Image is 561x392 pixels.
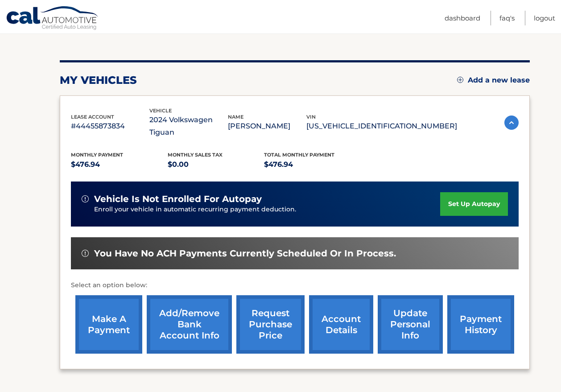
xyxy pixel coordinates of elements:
[440,192,508,216] a: set up autopay
[306,120,457,132] p: [US_VEHICLE_IDENTIFICATION_NUMBER]
[94,248,396,259] span: You have no ACH payments currently scheduled or in process.
[264,158,361,171] p: $476.94
[75,295,142,354] a: make a payment
[71,280,519,291] p: Select an option below:
[306,114,316,120] span: vin
[445,11,480,25] a: Dashboard
[6,6,99,32] a: Cal Automotive
[378,295,443,354] a: update personal info
[60,74,137,87] h2: my vehicles
[228,120,306,132] p: [PERSON_NAME]
[82,250,89,257] img: alert-white.svg
[147,295,232,354] a: Add/Remove bank account info
[94,194,262,205] span: vehicle is not enrolled for autopay
[264,152,334,158] span: Total Monthly Payment
[228,114,243,120] span: name
[447,295,514,354] a: payment history
[457,76,530,85] a: Add a new lease
[149,107,172,114] span: vehicle
[236,295,305,354] a: request purchase price
[499,11,515,25] a: FAQ's
[309,295,373,354] a: account details
[168,152,223,158] span: Monthly sales Tax
[71,120,149,132] p: #44455873834
[94,205,440,215] p: Enroll your vehicle in automatic recurring payment deduction.
[71,158,168,171] p: $476.94
[149,114,228,139] p: 2024 Volkswagen Tiguan
[457,77,463,83] img: add.svg
[71,114,114,120] span: lease account
[504,116,519,130] img: accordion-active.svg
[82,195,89,202] img: alert-white.svg
[168,158,264,171] p: $0.00
[534,11,555,25] a: Logout
[71,152,123,158] span: Monthly Payment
